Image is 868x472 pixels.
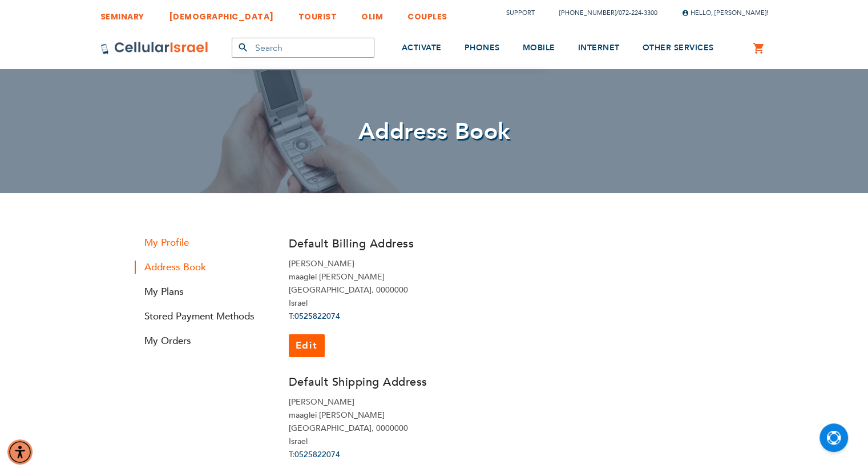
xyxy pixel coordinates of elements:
a: My Orders [135,334,272,347]
a: 0525822074 [294,449,340,460]
div: Accessibility Menu [7,439,33,465]
a: [DEMOGRAPHIC_DATA] [169,3,274,24]
a: 0525822074 [294,311,340,322]
h3: Default Billing Address [289,236,503,251]
a: PHONES [465,27,500,70]
a: ACTIVATE [402,27,442,70]
span: MOBILE [523,42,555,53]
span: PHONES [465,42,500,53]
img: Cellular Israel Logo [100,41,209,55]
a: MOBILE [523,27,555,70]
span: Edit [296,339,318,352]
strong: Address Book [135,261,272,274]
a: Edit [289,334,325,357]
a: My Plans [135,285,272,298]
span: OTHER SERVICES [643,42,714,53]
li: / [548,5,657,21]
span: ACTIVATE [402,42,442,53]
a: OLIM [361,3,383,24]
a: OTHER SERVICES [643,27,714,70]
a: Support [506,9,535,17]
a: INTERNET [578,27,620,70]
a: My Profile [135,236,272,249]
a: COUPLES [407,3,447,24]
a: TOURIST [298,3,337,24]
a: Stored Payment Methods [135,310,272,323]
h3: Default Shipping Address [289,374,503,390]
a: [PHONE_NUMBER] [559,9,616,17]
address: [PERSON_NAME] maaglei [PERSON_NAME] [GEOGRAPHIC_DATA], 0000000 Israel T: [289,395,503,461]
span: Hello, [PERSON_NAME]! [682,9,768,17]
span: Address Book [358,116,510,147]
a: 072-224-3300 [619,9,657,17]
a: SEMINARY [100,3,144,24]
span: INTERNET [578,42,620,53]
input: Search [232,38,374,58]
address: [PERSON_NAME] maaglei [PERSON_NAME] [GEOGRAPHIC_DATA], 0000000 Israel T: [289,257,503,323]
